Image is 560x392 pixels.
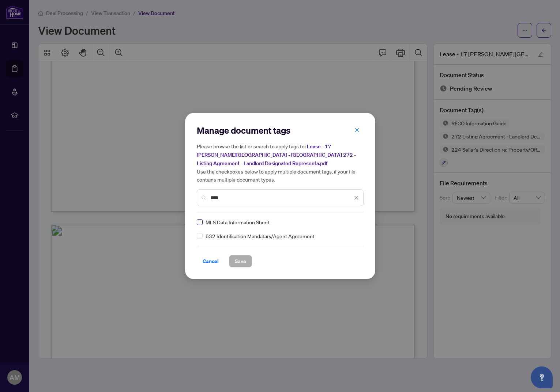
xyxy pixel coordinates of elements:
span: Cancel [203,255,219,267]
span: close [354,128,360,133]
button: Open asap [531,366,553,388]
button: Save [229,255,252,267]
span: 632 Identification Mandatary/Agent Agreement [206,232,315,240]
h5: Please browse the list or search to apply tags to: Use the checkboxes below to apply multiple doc... [197,142,364,183]
h2: Manage document tags [197,125,364,136]
span: close [354,195,359,200]
span: MLS Data Information Sheet [206,218,270,226]
span: Lease - 17 [PERSON_NAME][GEOGRAPHIC_DATA] - [GEOGRAPHIC_DATA] 272 - Listing Agreement - Landlord ... [197,143,356,167]
button: Cancel [197,255,225,267]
